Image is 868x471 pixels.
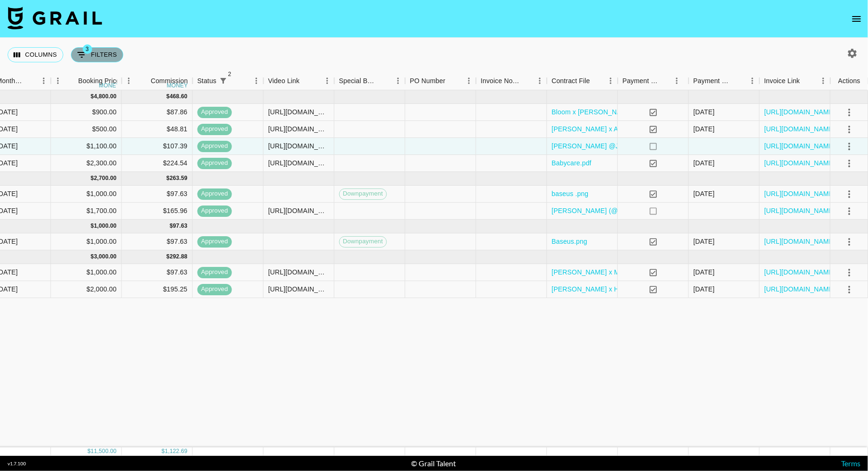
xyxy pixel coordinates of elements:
[533,74,547,88] button: Menu
[83,44,92,54] span: 3
[198,125,232,134] span: approved
[94,253,117,261] div: 3,000.00
[167,174,170,182] div: $
[765,107,836,117] a: [URL][DOMAIN_NAME]
[552,72,590,90] div: Contract File
[51,281,122,298] div: $2,000.00
[51,74,65,88] button: Menu
[264,72,335,90] div: Video Link
[841,459,860,468] a: Terms
[138,74,151,87] button: Sort
[340,189,387,198] span: Downpayment
[24,74,37,87] button: Sort
[446,74,459,87] button: Sort
[91,174,94,182] div: $
[552,267,662,277] a: [PERSON_NAME] x Meditherapy.pdf
[198,237,232,246] span: approved
[694,72,732,90] div: Payment Sent Date
[765,206,836,215] a: [URL][DOMAIN_NAME]
[765,158,836,168] a: [URL][DOMAIN_NAME]
[694,124,715,134] div: 16/09/2025
[230,74,243,87] button: Sort
[173,222,188,230] div: 97.63
[320,74,335,88] button: Menu
[167,83,188,88] div: money
[268,158,329,168] div: https://www.instagram.com/reel/DOHMiLrkeyx/?igsh=MXA4YW9lcDNwNGxpcw%3D%3D
[618,72,689,90] div: Payment Sent
[552,107,645,117] a: Bloom x [PERSON_NAME].pdf
[198,142,232,151] span: approved
[552,237,587,246] a: Baseus.png
[842,155,858,171] button: select merge strategy
[193,72,264,90] div: Status
[94,174,117,182] div: 2,700.00
[249,74,264,88] button: Menu
[170,93,188,101] div: 468.60
[411,459,456,468] div: © Grail Talent
[216,74,230,87] div: 2 active filters
[91,447,117,455] div: 11,500.00
[842,104,858,120] button: select merge strategy
[51,104,122,121] div: $900.00
[198,159,232,168] span: approved
[51,121,122,138] div: $500.00
[604,74,618,88] button: Menu
[8,7,102,29] img: Grail Talent
[547,72,618,90] div: Contract File
[765,141,836,151] a: [URL][DOMAIN_NAME]
[51,155,122,172] div: $2,300.00
[51,264,122,281] div: $1,000.00
[476,72,547,90] div: Invoice Notes
[198,72,217,90] div: Status
[800,74,813,87] button: Sort
[694,189,715,198] div: 19/08/2025
[268,141,329,151] div: https://www.tiktok.com/@jessicababy/video/7550389971748752670?is_from_webapp=1&sender_device=pc&w...
[552,141,774,151] a: [PERSON_NAME] @Jessicababy Persephone Influencer Agreement.docx
[391,74,405,88] button: Menu
[838,72,860,90] div: Actions
[51,138,122,155] div: $1,100.00
[170,253,188,261] div: 292.88
[552,158,592,168] a: Babycare.pdf
[590,74,603,87] button: Sort
[8,47,63,62] button: Select columns
[268,267,329,277] div: https://www.instagram.com/reel/DLP1UZJOhhg/?igsh=NzVjZHA4M3A4cWVy&wa_logging_event=video_play_open
[99,83,120,88] div: money
[765,237,836,246] a: [URL][DOMAIN_NAME]
[340,237,387,246] span: Downpayment
[8,461,26,467] div: v 1.7.100
[842,121,858,137] button: select merge strategy
[670,74,684,88] button: Menu
[162,447,165,455] div: $
[300,74,313,87] button: Sort
[842,282,858,298] button: select merge strategy
[694,158,715,168] div: 08/09/2025
[746,74,760,88] button: Menu
[552,284,662,294] a: [PERSON_NAME] x Hello Fresh.png
[198,268,232,277] span: approved
[151,72,188,90] div: Commission
[94,93,117,101] div: 4,800.00
[520,74,533,87] button: Sort
[765,72,800,90] div: Invoice Link
[170,174,188,182] div: 263.59
[94,222,117,230] div: 1,000.00
[91,93,94,101] div: $
[481,72,520,90] div: Invoice Notes
[37,74,51,88] button: Menu
[694,284,715,294] div: 02/07/2025
[198,189,232,198] span: approved
[91,253,94,261] div: $
[552,206,821,215] a: [PERSON_NAME] (@jessicababy) TikTok Campaign - [PERSON_NAME] (Full Usage).pdf
[71,47,123,62] button: Show filters
[842,203,858,219] button: select merge strategy
[694,237,715,246] div: 06/08/2025
[462,74,476,88] button: Menu
[165,447,188,455] div: 1,122.69
[623,72,660,90] div: Payment Sent
[765,189,836,198] a: [URL][DOMAIN_NAME]
[122,74,136,88] button: Menu
[339,72,378,90] div: Special Booking Type
[268,124,329,134] div: https://www.instagram.com/reel/DOgnXX4EfcI/?igsh=MTRtYTV3ZWFiaTh0bA%3D%3D
[122,104,193,121] div: $87.86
